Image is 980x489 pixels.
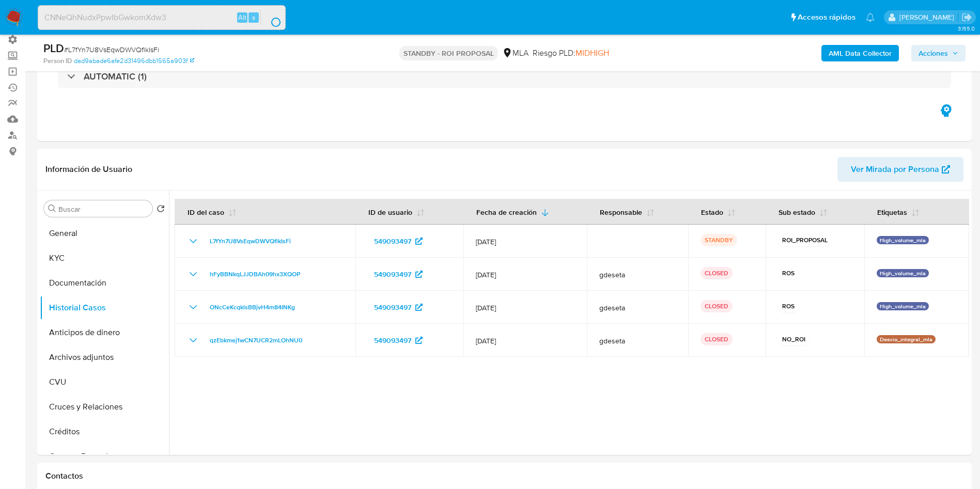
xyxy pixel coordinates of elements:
input: Buscar usuario o caso... [38,11,285,24]
div: AUTOMATIC (1) [58,65,951,88]
span: Accesos rápidos [798,12,855,23]
button: Documentación [40,271,169,295]
a: Salir [961,12,972,23]
h1: Información de Usuario [45,164,132,175]
h3: AUTOMATIC (1) [84,71,147,82]
b: Person ID [43,56,72,66]
p: STANDBY - ROI PROPOSAL [399,46,498,60]
button: Acciones [911,45,966,61]
input: Buscar [58,204,148,214]
b: PLD [43,40,64,56]
span: # L7fYn7U8VsEqwDWVQflkIsFi [64,44,159,55]
a: Notificaciones [866,13,875,22]
button: Historial Casos [40,295,169,320]
span: Riesgo PLD: [533,48,609,59]
button: Anticipos de dinero [40,320,169,345]
button: Créditos [40,419,169,444]
span: Acciones [919,45,948,61]
button: Volver al orden por defecto [157,204,165,216]
button: search-icon [260,10,282,25]
button: KYC [40,246,169,271]
h1: Contactos [45,471,963,481]
p: gustavo.deseta@mercadolibre.com [899,12,958,22]
button: General [40,221,169,246]
span: Alt [238,12,246,22]
button: CVU [40,370,169,395]
b: AML Data Collector [829,45,892,61]
button: Buscar [48,204,56,213]
span: MIDHIGH [575,47,609,59]
button: Cruces y Relaciones [40,395,169,419]
div: MLA [502,48,528,59]
button: Archivos adjuntos [40,345,169,370]
button: Cuentas Bancarias [40,444,169,469]
span: 3.155.0 [958,24,975,33]
span: Ver Mirada por Persona [851,157,939,182]
span: s [252,12,255,22]
a: dad9abade6afe2d31496dbb1565a903f [74,56,194,66]
button: Ver Mirada por Persona [837,157,963,182]
button: AML Data Collector [821,45,899,61]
